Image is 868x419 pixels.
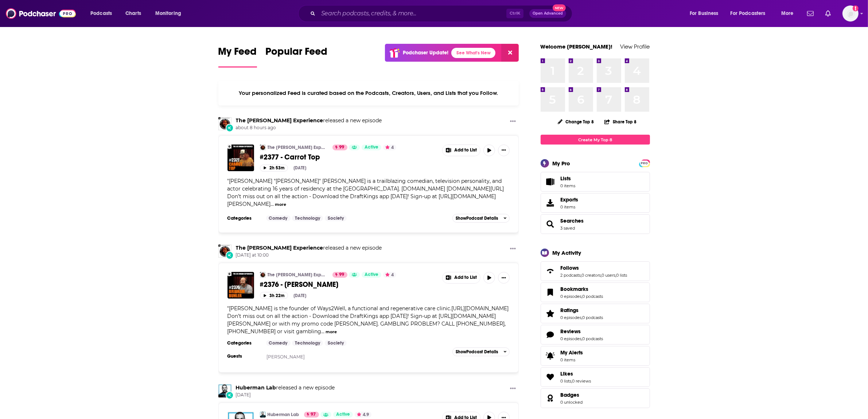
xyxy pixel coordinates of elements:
[561,175,571,182] span: Lists
[616,273,616,278] span: ,
[561,357,583,362] span: 0 items
[266,45,328,62] span: Popular Feed
[561,400,583,405] a: 0 unlocked
[236,125,382,131] span: about 8 hours ago
[582,315,583,320] span: ,
[543,198,558,208] span: Exports
[85,8,121,19] button: open menu
[311,411,316,418] span: 97
[304,412,319,418] a: 97
[616,273,627,278] a: 0 lists
[236,245,323,251] a: The Joe Rogan Experience
[226,124,234,132] div: New Episode
[561,175,576,182] span: Lists
[260,412,266,418] a: Huberman Lab
[268,412,299,418] a: Huberman Lab
[454,147,477,153] span: Add to List
[150,8,191,19] button: open menu
[236,117,382,124] h3: released a new episode
[620,43,650,50] a: View Profile
[541,43,613,50] a: Welcome [PERSON_NAME]!
[260,280,437,289] a: #2376 - [PERSON_NAME]
[218,45,257,62] span: My Feed
[543,351,558,361] span: My Alerts
[553,249,581,256] div: My Activity
[454,275,477,280] span: Add to List
[561,370,573,377] span: Likes
[266,45,328,68] a: Popular Feed
[260,272,266,278] img: The Joe Rogan Experience
[507,245,519,254] button: Show More Button
[443,272,480,283] button: Show More Button
[121,8,145,19] a: Charts
[236,252,382,258] span: [DATE] at 10:00
[227,145,254,171] img: #2377 - Carrot Top
[561,378,572,384] a: 0 lists
[561,349,583,356] span: My Alerts
[332,145,347,150] a: 99
[275,201,286,208] button: more
[227,272,254,299] img: #2376 - Brigham Buhler
[726,8,776,19] button: open menu
[561,265,579,271] span: Follows
[236,392,335,398] span: [DATE]
[601,273,602,278] span: ,
[294,293,307,298] div: [DATE]
[842,5,859,22] button: Show profile menu
[236,384,276,391] a: Huberman Lab
[260,280,339,289] span: #2376 - [PERSON_NAME]
[403,50,448,56] p: Podchaser Update!
[553,160,571,167] div: My Pro
[332,272,347,278] a: 99
[452,214,510,223] button: ShowPodcast Details
[685,8,728,19] button: open menu
[561,273,581,278] a: 2 podcasts
[236,384,335,391] h3: released a new episode
[260,165,288,172] button: 2h 53m
[326,329,337,335] button: more
[553,4,566,11] span: New
[541,282,650,302] span: Bookmarks
[452,347,510,356] button: ShowPodcast Details
[561,226,575,231] a: 3 saved
[498,272,510,284] button: Show More Button
[572,378,591,384] a: 0 reviews
[292,340,323,346] a: Technology
[227,215,260,221] h3: Categories
[125,8,141,19] span: Charts
[581,273,582,278] span: ,
[155,8,181,19] span: Monitoring
[543,372,558,382] a: Likes
[541,214,650,234] span: Searches
[325,340,347,346] a: Society
[218,384,231,397] img: Huberman Lab
[383,145,396,150] button: 4
[339,144,345,151] span: 99
[602,273,616,278] a: 0 users
[529,9,566,18] button: Open AdvancedNew
[266,340,291,346] a: Comedy
[6,7,76,20] a: Podchaser - Follow, Share and Rate Podcasts
[543,266,558,276] a: Follows
[325,215,347,221] a: Society
[561,196,579,203] span: Exports
[456,216,498,221] span: Show Podcast Details
[604,115,637,129] button: Share Top 8
[236,245,382,251] h3: released a new episode
[218,245,231,258] img: The Joe Rogan Experience
[541,325,650,345] span: Reviews
[731,8,766,19] span: For Podcasters
[355,412,371,418] button: 4.9
[218,117,231,130] a: The Joe Rogan Experience
[561,336,582,341] a: 0 episodes
[236,117,323,124] a: The Joe Rogan Experience
[553,117,599,126] button: Change Top 8
[561,315,582,320] a: 0 episodes
[561,204,579,209] span: 0 items
[583,315,603,320] a: 0 podcasts
[561,183,576,188] span: 0 items
[583,336,603,341] a: 0 podcasts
